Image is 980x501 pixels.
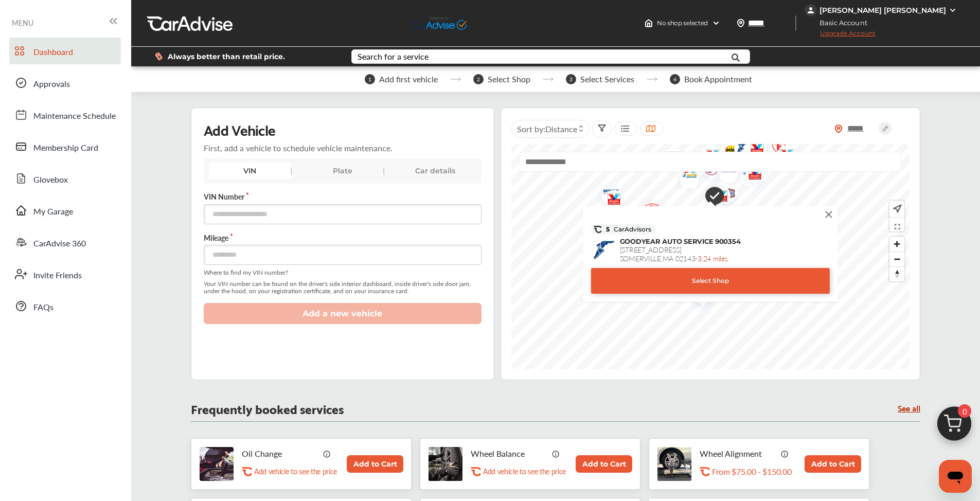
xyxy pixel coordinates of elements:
p: Add Vehicle [204,120,275,138]
a: Approvals [9,69,121,96]
span: Your VIN number can be found on the driver's side interior dashboard, inside driver's side door j... [204,280,482,295]
canvas: Map [511,144,910,369]
span: 0 [958,404,971,418]
img: stepper-arrow.e24c07c6.svg [647,77,657,81]
span: Select Services [580,75,634,84]
label: VIN Number [204,191,482,202]
div: Plate [301,163,384,179]
button: Zoom out [889,252,904,266]
div: [PERSON_NAME] [PERSON_NAME] [819,6,946,15]
p: Wheel Alignment [700,449,777,458]
span: Glovebox [33,173,68,187]
img: header-down-arrow.9dd2ce7d.svg [712,19,720,27]
img: logo-aamco.png [711,179,738,211]
span: CarAdvisors [610,226,651,233]
p: Wheel Balance [471,449,548,458]
img: cart_icon.3d0951e8.svg [930,402,979,451]
span: GOODYEAR AUTO SERVICE 900354 [620,237,741,245]
span: FAQs [33,301,54,314]
img: logo-goodyear.png [594,241,614,259]
img: caradvise_icon.5c74104a.svg [594,225,602,234]
span: Invite Friends [33,269,82,282]
img: location_vector_orange.38f05af8.svg [834,124,843,133]
a: My Garage [9,197,121,224]
div: Map marker [692,176,728,216]
span: Basic Account [806,17,875,28]
img: stepper-arrow.e24c07c6.svg [543,77,554,81]
a: FAQs [9,293,121,319]
label: Mileage [204,232,482,243]
span: Maintenance Schedule [33,110,116,123]
div: Map marker [704,182,729,214]
img: check-icon.521c8815.svg [698,182,724,213]
img: wheel-alignment-thumb.jpg [657,447,691,481]
div: Car details [394,163,476,179]
p: First, add a vehicle to schedule vehicle maintenance. [204,142,393,154]
img: stepper-arrow.e24c07c6.svg [450,77,461,81]
span: Approvals [33,78,70,91]
span: 2 [473,74,484,84]
p: Oil Change [242,449,319,458]
img: location_vector.a44bc228.svg [737,19,745,27]
img: header-home-logo.8d720a4f.svg [645,19,653,27]
span: My Garage [33,205,73,219]
a: Maintenance Schedule [9,101,121,128]
a: Glovebox [9,165,121,192]
img: logo-valvoline.png [704,182,731,214]
span: Sort by : [517,123,577,135]
img: tire-wheel-balance-thumb.jpg [429,447,462,481]
a: Dashboard [9,38,121,64]
div: Map marker [711,179,737,211]
a: Invite Friends [9,261,121,288]
span: 5 [602,225,651,234]
button: Reset bearing to north [889,266,904,281]
span: Add first vehicle [379,75,438,84]
span: No shop selected [657,19,708,27]
span: 3 [566,74,576,84]
a: See all [898,403,920,412]
img: dollor_label_vector.a70140d1.svg [155,52,163,61]
p: From $75.00 - $150.00 [712,467,791,476]
span: Membership Card [33,141,98,155]
span: 3.24 miles [698,253,727,263]
img: info_icon_vector.svg [552,450,560,458]
span: Distance [545,123,577,135]
img: logo-jiffylube.png [636,196,664,229]
span: Upgrade Account [805,29,876,42]
a: Membership Card [9,133,121,160]
div: Map marker [597,185,622,217]
img: logo-firestone.png [635,196,662,229]
span: Always better than retail price. [168,53,285,60]
span: SOMERVILLE , MA 02143 - [620,253,728,263]
img: close-icon.bf49430b.svg [823,209,834,220]
a: CarAdvise 360 [9,229,121,256]
button: Add to Cart [576,455,632,473]
img: header-divider.bc55588e.svg [795,15,796,31]
span: 4 [670,74,680,84]
img: oil-change-thumb.jpg [200,447,234,481]
span: Zoom out [889,252,904,266]
p: Add vehicle to see the price [483,467,566,476]
button: Add to Cart [805,455,861,473]
iframe: Button to launch messaging window [939,460,972,493]
p: Frequently booked services [191,403,344,413]
div: Map marker [635,196,661,229]
span: MENU [12,19,33,27]
span: Where to find my VIN number? [204,269,482,276]
span: Dashboard [33,46,73,59]
p: Add vehicle to see the price [254,467,337,476]
img: recenter.ce011a49.svg [891,203,902,214]
span: 1 [365,74,375,84]
div: Map marker [594,182,619,204]
img: WGsFRI8htEPBVLJbROoPRyZpYNWhNONpIPPETTm6eUC0GeLEiAAAAAElFTkSuQmCC [949,6,957,14]
button: Zoom in [889,237,904,252]
img: jVpblrzwTbfkPYzPPzSLxeg0AAAAASUVORK5CYII= [805,4,817,16]
img: logo-valvoline.png [597,185,624,217]
span: [STREET_ADDRESS] [620,244,682,255]
div: Select Shop [591,268,830,294]
div: Search for a service [358,52,429,61]
img: info_icon_vector.svg [323,450,331,458]
span: Reset bearing to north [889,267,904,281]
button: Add to Cart [347,455,403,473]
